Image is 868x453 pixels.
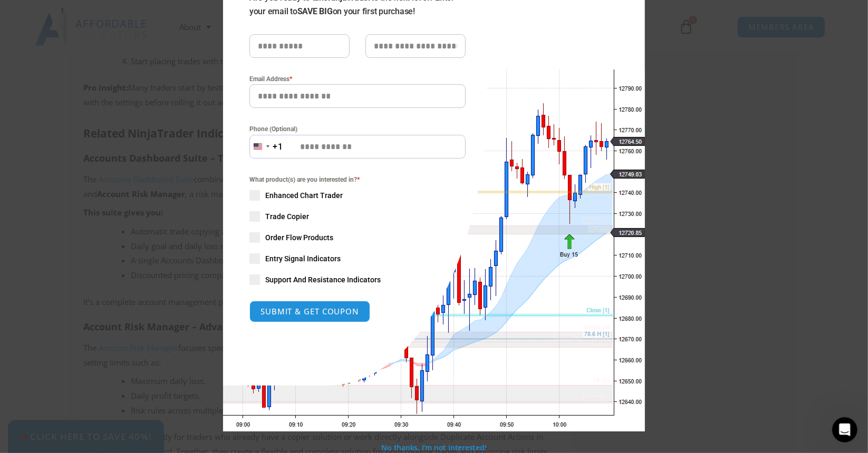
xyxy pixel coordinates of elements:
[381,442,486,452] a: No thanks, I’m not interested!
[249,211,466,222] label: Trade Copier
[265,232,333,243] span: Order Flow Products
[249,135,283,159] button: Selected country
[297,6,333,16] strong: SAVE BIG
[249,301,370,322] button: SUBMIT & GET COUPON
[265,274,381,285] span: Support And Resistance Indicators
[265,190,343,201] span: Enhanced Chart Trader
[249,124,466,134] label: Phone (Optional)
[832,417,857,442] iframe: Intercom live chat
[249,253,466,264] label: Entry Signal Indicators
[249,190,466,201] label: Enhanced Chart Trader
[273,140,283,154] div: +1
[265,253,341,264] span: Entry Signal Indicators
[249,274,466,285] label: Support And Resistance Indicators
[249,174,466,185] span: What product(s) are you interested in?
[249,74,466,84] label: Email Address
[265,211,309,222] span: Trade Copier
[249,232,466,243] label: Order Flow Products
